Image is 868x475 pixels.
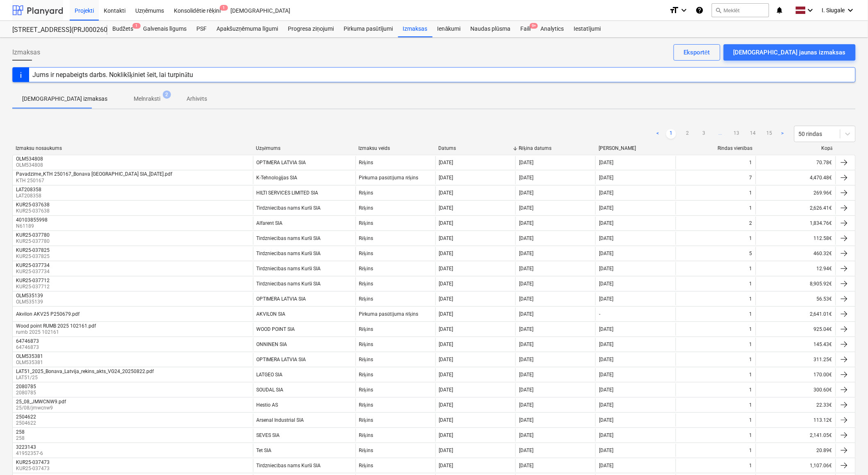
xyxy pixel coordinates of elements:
div: KUR25-037780 [16,232,50,238]
div: 56.53€ [756,292,836,305]
i: keyboard_arrow_down [846,5,856,15]
p: KUR25-037734 [16,268,51,275]
div: 925.04€ [756,323,836,336]
a: Page 14 [748,129,758,139]
div: [DATE] [519,448,533,453]
div: Rēķins [359,402,373,408]
div: Izmaksu nosaukums [16,145,249,151]
div: Faili [515,21,535,37]
p: LAT208358 [16,192,43,199]
div: 1 [750,326,752,332]
a: Budžets1 [107,21,138,37]
div: [DATE] [439,205,453,211]
a: Page 13 [732,129,742,139]
a: Pirkuma pasūtījumi [339,21,398,37]
div: 300.60€ [756,383,836,396]
div: K-Tehnoloģijas SIA [257,175,298,181]
a: Progresa ziņojumi [283,21,339,37]
div: 40103855998 [16,217,48,223]
div: [DATE] [599,402,613,408]
div: [DATE] [439,463,453,468]
div: [DATE] [599,448,613,453]
div: 64746873 [16,338,39,344]
p: KUR25-037712 [16,283,51,290]
div: Izmaksu veids [358,145,432,151]
div: Rēķins [359,342,373,348]
div: Rēķins [359,387,373,393]
div: [DATE] [439,342,453,347]
p: rumb 2025 102161 [16,329,98,336]
div: [DATE] [519,311,533,317]
div: Pavadzīme_KTH 250167_Bonava [GEOGRAPHIC_DATA] SIA_[DATE].pdf [16,171,172,177]
div: Tirdzniecības nams Kurši SIA [257,266,321,272]
div: Hestio AS [257,402,278,408]
div: [DATE] [439,266,453,271]
div: [DATE] [519,432,533,438]
div: 2,626.41€ [756,201,836,215]
div: OLM535139 [16,293,43,299]
div: [DATE] [439,372,453,378]
div: 1 [750,296,752,302]
a: Previous page [653,129,663,139]
div: 1 [750,190,752,196]
a: Analytics [535,21,569,37]
a: Izmaksas [398,21,433,37]
a: Next page [778,129,788,139]
p: OLM535139 [16,299,45,305]
div: Budžets [107,21,138,37]
div: [DATE] [599,281,613,287]
div: [DATE] [599,372,613,378]
div: Galvenais līgums [138,21,191,37]
div: [DATE] [439,251,453,256]
div: [DATE] [439,417,453,423]
div: [DATE] [599,235,613,241]
div: 2080785 [16,384,36,389]
button: [DEMOGRAPHIC_DATA] jaunas izmaksas [724,44,856,61]
span: I. Siugale [822,7,845,14]
div: 1 [750,311,752,317]
div: [DATE] [599,417,613,423]
div: 460.32€ [756,247,836,260]
div: 1 [750,342,752,347]
div: [DATE] [439,387,453,393]
div: 2504622 [16,414,36,420]
a: Page 1 is your current page [666,129,676,139]
div: [DATE] [519,417,533,423]
div: [DATE] [439,296,453,302]
div: Jums ir nepabeigts darbs. Noklikšķiniet šeit, lai turpinātu [32,71,194,79]
div: [DATE] [519,463,533,468]
div: Arsenal Industrial SIA [257,417,304,423]
div: 258 [16,429,25,435]
div: 25_08_JMWCNW9.pdf [16,399,66,405]
p: KUR25-037473 [16,465,51,472]
a: Iestatījumi [569,21,606,37]
i: keyboard_arrow_down [806,5,816,15]
div: Rēķins [359,326,373,332]
div: 20.89€ [756,444,836,457]
div: Rēķins [359,205,373,211]
span: 2 [163,90,171,99]
div: Rindas vienības [679,145,752,152]
div: [DATE] [599,266,613,271]
div: Datums [439,145,512,151]
p: Arhivēts [187,95,207,103]
div: OLM535381 [16,353,43,359]
div: 2,641.01€ [756,308,836,321]
div: LAT51_2025_Bonava_Latvija_rekins_akts_VG24_20250822.pdf [16,369,154,374]
p: KUR25-037825 [16,253,51,260]
p: LAT51/25 [16,374,155,381]
div: Pirkuma pasūtījuma rēķins [359,175,419,181]
div: [DATE] [519,235,533,241]
span: 1 [220,5,228,11]
div: Alfarent SIA [257,220,283,226]
div: Apakšuzņēmuma līgumi [212,21,283,37]
div: [DATE] [599,326,613,332]
div: Rēķins [359,220,373,226]
div: [DATE] [599,357,613,362]
div: 2 [750,220,752,226]
div: [DATE] [599,296,613,302]
div: [DATE] [519,372,533,378]
div: 4,470.48€ [756,171,836,184]
div: [DATE] [599,160,613,165]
